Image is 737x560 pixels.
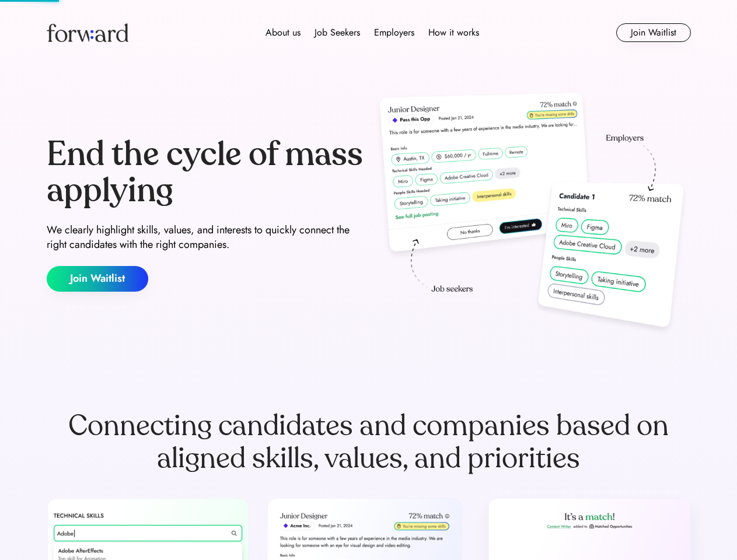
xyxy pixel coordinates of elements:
img: Forward logo [47,23,128,42]
button: Join Waitlist [616,23,691,42]
button: Join Waitlist [47,266,148,292]
div: About us [266,26,301,40]
div: End the cycle of mass applying [47,136,364,208]
img: hero-image.png [373,89,691,339]
div: Connecting candidates and companies based on aligned skills, values, and priorities [47,409,691,475]
div: Job Seekers [315,26,360,40]
div: Employers [374,26,414,40]
div: How it works [428,26,479,40]
div: We clearly highlight skills, values, and interests to quickly connect the right candidates with t... [47,223,364,252]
